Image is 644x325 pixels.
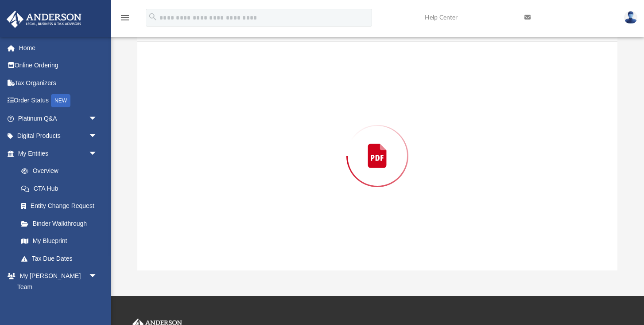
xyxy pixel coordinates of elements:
[89,110,106,128] span: arrow_drop_down
[51,94,70,107] div: NEW
[12,162,111,180] a: Overview
[12,197,111,215] a: Entity Change Request
[6,267,106,296] a: My [PERSON_NAME] Teamarrow_drop_down
[6,57,111,74] a: Online Ordering
[12,180,111,197] a: CTA Hub
[120,12,130,23] i: menu
[6,145,111,162] a: My Entitiesarrow_drop_down
[12,215,111,232] a: Binder Walkthrough
[89,267,106,286] span: arrow_drop_down
[6,39,111,57] a: Home
[137,18,617,270] div: Preview
[6,110,111,127] a: Platinum Q&Aarrow_drop_down
[89,145,106,163] span: arrow_drop_down
[12,232,106,250] a: My Blueprint
[6,127,111,145] a: Digital Productsarrow_drop_down
[12,250,111,267] a: Tax Due Dates
[6,92,111,110] a: Order StatusNEW
[624,11,637,24] img: User Pic
[148,12,158,22] i: search
[89,127,106,145] span: arrow_drop_down
[120,17,130,23] a: menu
[4,11,84,28] img: Anderson Advisors Platinum Portal
[6,74,111,92] a: Tax Organizers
